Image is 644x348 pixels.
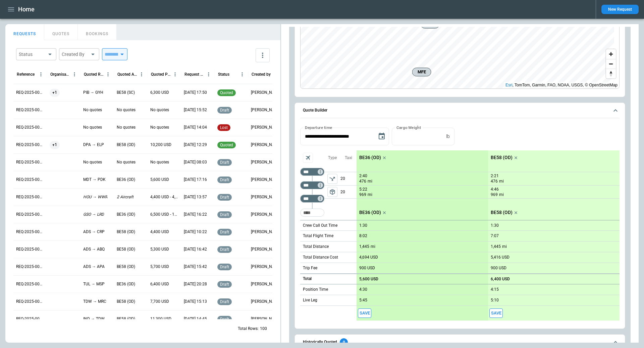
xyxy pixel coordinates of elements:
span: draft [219,230,230,234]
button: Status column menu [238,70,247,79]
div: scrollable content [357,150,620,321]
p: 100 [260,326,267,332]
button: more [256,48,270,62]
p: BE36 (OD) [117,212,135,217]
p: REQ-2025-000250 [16,229,44,235]
p: REQ-2025-000255 [16,142,44,148]
span: package_2 [329,189,336,195]
div: Quote Builder [300,128,620,321]
p: mi [502,244,507,250]
p: 2:40 [359,173,367,179]
label: Cargo Weight [396,125,421,130]
button: QUOTES [44,24,78,40]
p: Allen Maki [251,299,279,304]
span: draft [219,178,230,182]
p: 5:10 [491,298,499,303]
p: 08/01/2025 10:22 [184,229,207,235]
p: 5:45 [359,298,367,303]
p: Allen Maki [251,247,279,252]
p: 07/31/2025 16:42 [184,247,207,252]
p: BE36 (OD) [359,210,381,215]
div: Reference [17,72,35,77]
p: Ben Gundermann [251,125,279,130]
p: REQ-2025-000249 [16,247,44,252]
p: 5:22 [359,187,367,192]
div: Quoted Aircraft [117,72,137,77]
p: 6,300 USD [150,90,169,95]
p: 4:15 [491,287,499,292]
div: Status [218,72,229,77]
p: 20 [340,186,357,198]
p: BE58 (OD) [117,229,135,235]
p: 08/22/2025 14:04 [184,125,207,130]
div: Too short [300,209,324,217]
p: 07/31/2025 15:42 [184,264,207,270]
p: ADS → ABQ [83,247,105,252]
div: Quoted Price [151,72,171,77]
p: 8:02 [359,233,367,238]
button: left aligned [327,187,337,197]
div: , TomTom, Garmin, FAO, NOAA, USGS, © OpenStreetMap [505,82,618,88]
button: Quoted Price column menu [171,70,179,79]
span: ADS [424,21,437,27]
p: No quotes [117,159,136,165]
p: HOU → WWR [83,194,107,200]
button: Zoom in [606,49,616,59]
div: Request Created At (UTC-05:00) [184,72,204,77]
p: 08/04/2025 16:22 [184,212,207,217]
p: 10,200 USD [150,142,171,148]
p: 476 [491,179,498,184]
p: BE58 (OD) [117,142,135,148]
p: 6,500 USD - 11,300 USD [150,212,178,217]
p: No quotes [83,107,102,113]
p: George O'Bryan [251,281,279,287]
p: mi [499,192,504,198]
p: 900 USD [491,266,506,271]
p: BE58 (OD) [491,155,513,160]
p: Ben Gundermann [251,107,279,113]
p: Total Distance [303,244,329,250]
p: ADS → APA [83,264,105,270]
p: 7:07 [491,233,499,238]
p: BE58 (OD) [117,247,135,252]
button: left aligned [327,174,337,184]
p: PIB → GYH [83,90,103,95]
p: 2 Aircraft [117,194,133,200]
p: 4:46 [491,187,499,192]
p: lb [446,134,450,139]
p: 08/22/2025 08:03 [184,159,207,165]
button: BOOKINGS [78,24,117,40]
p: George O'Bryan [251,194,279,200]
p: No quotes [117,125,136,130]
p: Total Distance Cost [303,255,338,260]
span: quoted [219,143,234,147]
p: Cady Howell [251,229,279,235]
p: 6,400 USD [491,277,510,282]
span: draft [219,265,230,269]
button: New Request [601,5,639,14]
div: Too short [300,181,324,189]
p: Type [328,155,337,161]
span: draft [219,108,230,113]
span: quoted [219,90,234,95]
button: Zoom out [606,59,616,69]
p: Live Leg [303,297,317,303]
p: 07/25/2025 15:13 [184,299,207,304]
p: Ben Gundermann [251,142,279,148]
p: BE36 (OD) [117,281,135,287]
p: BE58 (SC) [117,90,135,95]
div: Too short [300,195,324,203]
p: Allen Maki [251,90,279,95]
p: No quotes [83,125,102,130]
span: Aircraft selection [303,153,313,163]
p: 969 [359,192,366,198]
p: Position Time [303,287,328,292]
p: 969 [491,192,498,198]
p: 5,416 USD [491,255,509,260]
p: BE36 (OD) [117,177,135,183]
div: Too short [300,168,324,176]
div: Created By [62,51,89,58]
p: REQ-2025-000253 [16,177,44,183]
p: 5,700 USD [150,264,169,270]
p: 08/13/2025 13:57 [184,194,207,200]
